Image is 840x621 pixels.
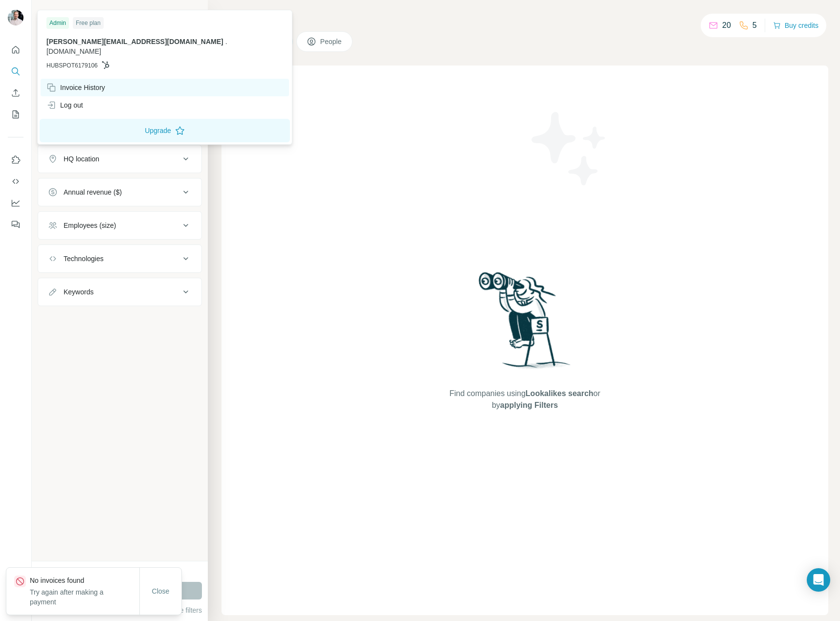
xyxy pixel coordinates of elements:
button: Search [8,63,23,80]
span: People [320,37,343,46]
div: New search [38,9,68,18]
button: Dashboard [8,194,23,212]
div: Invoice History [46,83,105,92]
div: Free plan [73,17,104,29]
button: Enrich CSV [8,84,23,102]
div: Admin [46,17,69,29]
button: Buy credits [773,19,818,32]
button: Close [145,582,177,600]
button: Employees (size) [38,214,201,237]
p: 5 [752,20,757,31]
button: HQ location [38,147,201,171]
button: Keywords [38,280,201,304]
p: No invoices found [30,576,139,585]
span: Lookalikes search [526,389,594,398]
span: [PERSON_NAME][EMAIL_ADDRESS][DOMAIN_NAME] [46,38,223,45]
button: Use Surfe API [8,173,23,190]
p: 20 [722,20,731,31]
div: Log out [46,100,83,110]
h4: Search [221,12,828,25]
button: Upgrade [40,119,290,142]
div: Keywords [64,287,93,297]
button: My lists [8,106,23,123]
div: HQ location [64,154,99,164]
img: Avatar [8,10,23,25]
span: Find companies using or by [446,388,603,411]
button: Hide [170,6,208,21]
p: Try again after making a payment [30,587,139,607]
button: Use Surfe on LinkedIn [8,151,23,169]
div: Employees (size) [64,221,116,230]
img: Surfe Illustration - Woman searching with binoculars [474,269,576,378]
span: Close [152,586,170,596]
button: Technologies [38,247,201,270]
span: applying Filters [500,401,558,409]
span: HUBSPOT6179106 [46,61,98,70]
div: Technologies [64,254,104,264]
button: Annual revenue ($) [38,180,201,204]
button: Quick start [8,41,23,59]
img: Surfe Illustration - Stars [525,105,613,193]
div: Annual revenue ($) [64,187,122,197]
button: Feedback [8,216,23,233]
span: . [225,38,227,45]
div: Open Intercom Messenger [807,568,830,592]
span: [DOMAIN_NAME] [46,47,101,55]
